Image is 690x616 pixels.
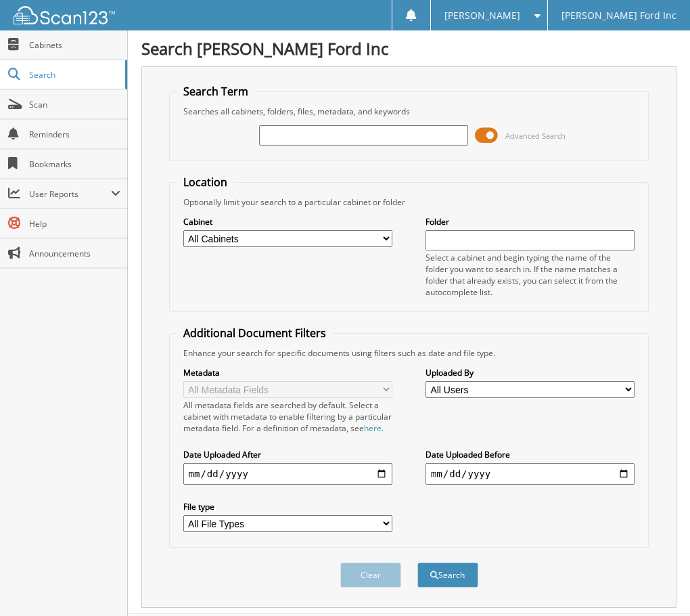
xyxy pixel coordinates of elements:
[177,196,642,208] div: Optionally limit your search to a particular cabinet or folder
[183,463,393,485] input: start
[177,84,255,99] legend: Search Term
[29,158,120,170] span: Bookmarks
[29,69,118,81] span: Search
[29,129,120,140] span: Reminders
[177,175,234,190] legend: Location
[183,449,393,460] label: Date Uploaded After
[183,399,393,434] div: All metadata fields are searched by default. Select a cabinet with metadata to enable filtering b...
[141,37,676,60] h1: Search [PERSON_NAME] Ford Inc
[364,422,382,434] a: here
[444,12,520,20] span: [PERSON_NAME]
[29,248,120,259] span: Announcements
[425,449,635,460] label: Date Uploaded Before
[177,347,642,359] div: Enhance your search for specific documents using filters such as date and file type.
[425,252,635,298] div: Select a cabinet and begin typing the name of the folder you want to search in. If the name match...
[425,216,635,227] label: Folder
[29,39,120,51] span: Cabinets
[340,563,401,588] button: Clear
[177,326,333,340] legend: Additional Document Filters
[14,6,115,24] img: scan123-logo-white.svg
[183,367,393,378] label: Metadata
[183,501,393,512] label: File type
[417,563,478,588] button: Search
[622,551,690,616] iframe: Chat Widget
[561,12,676,20] span: [PERSON_NAME] Ford Inc
[425,463,635,485] input: end
[505,131,566,141] span: Advanced Search
[29,99,120,110] span: Scan
[177,106,642,117] div: Searches all cabinets, folders, files, metadata, and keywords
[29,218,120,229] span: Help
[183,216,393,227] label: Cabinet
[425,367,635,378] label: Uploaded By
[29,188,111,200] span: User Reports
